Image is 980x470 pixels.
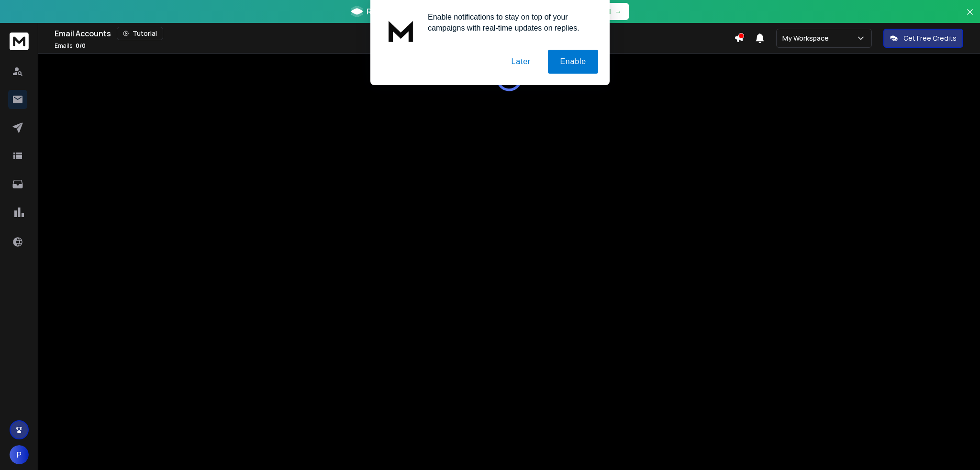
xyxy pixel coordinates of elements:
img: notification icon [382,11,420,50]
button: P [10,445,29,464]
div: Enable notifications to stay on top of your campaigns with real-time updates on replies. [420,11,598,33]
button: Enable [548,50,598,74]
button: Later [499,50,542,74]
